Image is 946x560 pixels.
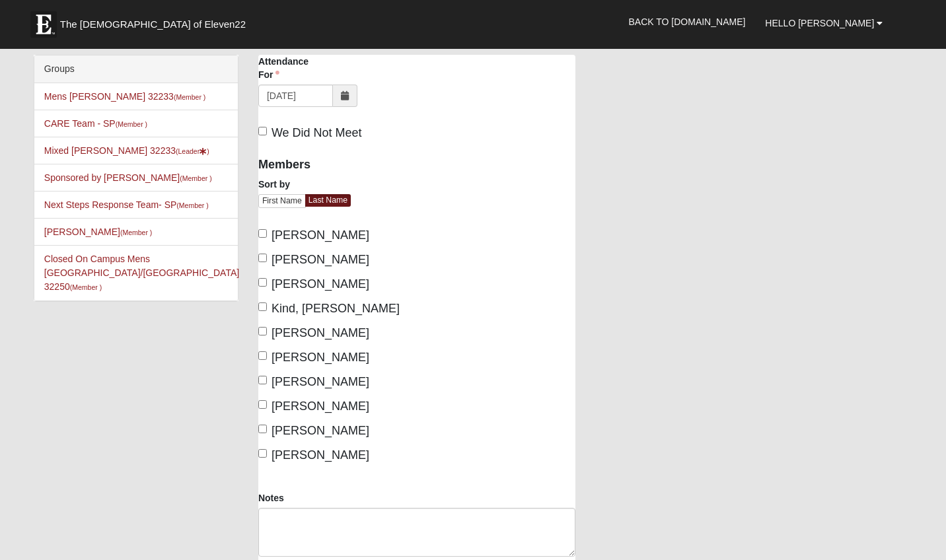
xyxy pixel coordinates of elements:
a: CARE Team - SP(Member ) [44,118,147,129]
span: [PERSON_NAME] [272,424,369,437]
h4: Members [258,158,407,172]
span: Hello [PERSON_NAME] [765,18,874,28]
input: [PERSON_NAME] [258,327,267,335]
input: We Did Not Meet [258,127,267,135]
input: [PERSON_NAME] [258,449,267,458]
input: [PERSON_NAME] [258,254,267,262]
a: Mens [PERSON_NAME] 32233(Member ) [44,91,206,102]
small: (Member ) [174,93,205,101]
small: (Member ) [70,283,102,291]
small: (Member ) [120,228,152,236]
a: Hello [PERSON_NAME] [755,7,892,40]
span: [PERSON_NAME] [272,448,369,462]
span: We Did Not Meet [272,126,362,139]
a: Next Steps Response Team- SP(Member ) [44,199,209,210]
label: Notes [258,491,284,505]
img: Eleven22 logo [30,11,57,38]
a: First Name [258,194,306,208]
small: (Leader ) [176,147,209,155]
span: Kind, [PERSON_NAME] [272,302,400,315]
a: Back to [DOMAIN_NAME] [619,5,756,38]
a: Mixed [PERSON_NAME] 32233(Leader) [44,145,209,156]
input: [PERSON_NAME] [258,278,267,287]
label: Attendance For [258,55,323,81]
span: The [DEMOGRAPHIC_DATA] of Eleven22 [60,18,246,31]
a: The [DEMOGRAPHIC_DATA] of Eleven22 [24,5,288,38]
input: [PERSON_NAME] [258,425,267,433]
a: Sponsored by [PERSON_NAME](Member ) [44,172,212,183]
small: (Member ) [180,174,211,182]
input: [PERSON_NAME] [258,400,267,409]
a: [PERSON_NAME](Member ) [44,227,153,237]
span: [PERSON_NAME] [272,351,369,364]
input: Kind, [PERSON_NAME] [258,302,267,311]
input: [PERSON_NAME] [258,376,267,384]
span: [PERSON_NAME] [272,253,369,266]
a: Closed On Campus Mens [GEOGRAPHIC_DATA]/[GEOGRAPHIC_DATA] 32250(Member ) [44,254,239,292]
small: (Member ) [116,120,147,128]
a: Last Name [305,194,351,207]
input: [PERSON_NAME] [258,351,267,360]
span: [PERSON_NAME] [272,375,369,388]
span: [PERSON_NAME] [272,228,369,242]
div: Groups [34,55,238,83]
span: [PERSON_NAME] [272,277,369,291]
input: [PERSON_NAME] [258,229,267,238]
small: (Member ) [176,201,208,209]
span: [PERSON_NAME] [272,400,369,413]
span: [PERSON_NAME] [272,326,369,339]
label: Sort by [258,178,290,191]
